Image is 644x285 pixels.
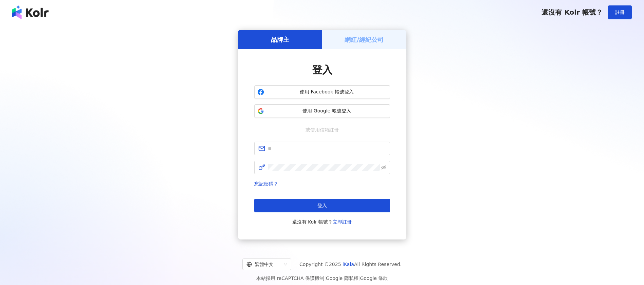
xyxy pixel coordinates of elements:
span: | [358,275,360,281]
span: 還沒有 Kolr 帳號？ [292,218,352,226]
span: | [324,275,326,281]
button: 使用 Google 帳號登入 [254,104,390,118]
span: 使用 Facebook 帳號登入 [267,89,387,95]
span: 登入 [312,64,332,76]
a: Google 隱私權 [326,275,358,281]
h5: 品牌主 [271,35,289,44]
a: iKala [343,262,354,267]
img: logo [12,5,49,19]
h5: 網紅/經紀公司 [345,35,384,44]
a: 立即註冊 [333,219,352,225]
span: eye-invisible [381,165,386,170]
span: 還沒有 Kolr 帳號？ [541,8,603,16]
a: 忘記密碼？ [254,181,278,186]
div: 繁體中文 [246,259,281,270]
span: 註冊 [615,10,625,15]
button: 登入 [254,199,390,212]
span: 使用 Google 帳號登入 [267,108,387,114]
a: Google 條款 [360,275,388,281]
button: 使用 Facebook 帳號登入 [254,85,390,99]
span: 登入 [317,203,327,208]
button: 註冊 [608,5,632,19]
span: Copyright © 2025 All Rights Reserved. [299,260,402,268]
span: 或使用信箱註冊 [301,126,344,133]
span: 本站採用 reCAPTCHA 保護機制 [256,274,388,282]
